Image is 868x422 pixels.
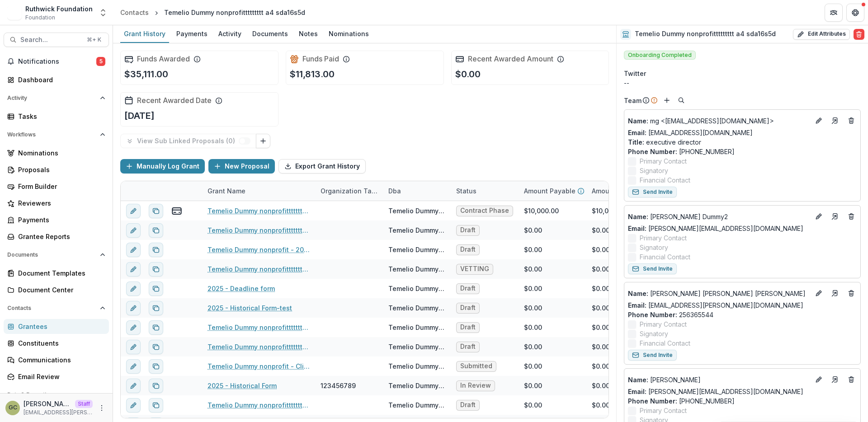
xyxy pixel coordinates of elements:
div: Ruthwick Foundation [25,4,93,14]
span: Primary Contact [640,156,687,166]
div: Grant Name [202,181,315,201]
a: Document Center [4,282,109,297]
p: 256365544 [628,310,857,319]
div: Temelio Dummy nonprofittttttttt a4 sda16s5d [388,264,445,274]
div: Documents [249,27,292,40]
button: edit [126,379,141,393]
button: More [96,403,107,413]
div: Status [451,181,519,201]
a: Constituents [4,336,109,351]
a: Reviewers [4,196,109,211]
div: Amount Awarded [586,181,654,201]
div: Tasks [18,112,102,121]
h2: Funds Paid [302,55,339,63]
button: Edit [813,211,824,222]
div: $0.00 [592,245,610,254]
button: Notifications5 [4,54,109,69]
div: $10,000.00 [524,206,559,216]
span: Primary Contact [640,406,687,415]
div: Dba [383,186,406,196]
a: Proposals [4,162,109,177]
div: $0.00 [524,400,542,410]
div: Temelio Dummy nonprofittttttttt a4 sda16s5d [388,342,445,352]
button: Deletes [846,115,857,126]
div: $0.00 [524,225,542,235]
p: mg <[EMAIL_ADDRESS][DOMAIN_NAME]> [628,116,810,126]
p: [PERSON_NAME] [24,399,71,408]
div: $0.00 [592,264,610,274]
span: Title : [628,138,644,146]
p: Team [624,96,642,105]
div: Temelio Dummy nonprofittttttttt a4 sda16s5d [164,8,305,17]
div: Temelio Dummy nonprofittttttttt a4 sda16s5d [388,245,445,254]
div: Document Center [18,285,102,295]
div: Dashboard [18,75,102,84]
div: Proposals [18,165,102,174]
a: Email: [PERSON_NAME][EMAIL_ADDRESS][DOMAIN_NAME] [628,387,803,396]
button: Duplicate proposal [149,398,163,413]
button: edit [126,262,141,277]
div: Temelio Dummy nonprofittttttttt a4 sda16s5d [388,303,445,313]
div: Temelio Dummy nonprofittttttttt a4 sda16s5d [388,225,445,235]
button: Open Documents [4,248,109,262]
div: Grant Name [202,186,251,196]
a: Grantees [4,319,109,334]
div: $0.00 [592,323,610,332]
div: Document Templates [18,268,102,278]
a: Email: [EMAIL_ADDRESS][PERSON_NAME][DOMAIN_NAME] [628,300,803,310]
a: Temelio Dummy nonprofittttttttt a4 sda16s5d - 2025 - A1 [208,400,310,410]
span: Signatory [640,166,668,175]
a: Temelio Dummy nonprofit - 2023 - [PERSON_NAME] Test Form [208,245,310,254]
button: view-payments [171,206,182,216]
button: Duplicate proposal [149,281,163,296]
a: Temelio Dummy nonprofittttttttt a4 sda16s5d - 2025 - File Upload [208,206,310,216]
div: $0.00 [592,284,610,293]
a: Go to contact [828,113,842,128]
a: Tasks [4,109,109,124]
p: $11,813.00 [290,67,335,81]
span: Phone Number : [628,397,677,405]
span: Notifications [18,58,96,66]
div: $0.00 [524,245,542,254]
a: Temelio Dummy nonprofittttttttt a4 sda16s5d - 2025 - Smart Fields Form [208,225,310,235]
button: edit [126,340,141,354]
div: Nominations [325,27,373,40]
p: $35,111.00 [124,67,168,81]
a: Form Builder [4,179,109,194]
p: $0.00 [455,67,481,81]
span: Primary Contact [640,233,687,243]
div: Temelio Dummy nonprofittttttttt a4 sda16s5d [388,400,445,410]
a: Notes [295,25,321,43]
h2: Funds Awarded [137,55,190,63]
button: New Proposal [208,159,275,173]
div: ⌘ + K [85,35,103,45]
div: Payments [173,27,211,40]
a: Dashboard [4,72,109,87]
button: Open entity switcher [97,4,109,22]
span: Signatory [640,329,668,338]
a: 2025 - Historical Form-test [208,303,292,313]
a: Grantee Reports [4,229,109,244]
a: Nominations [325,25,373,43]
button: Delete [854,29,864,40]
p: [PHONE_NUMBER] [628,147,857,156]
button: Send Invite [628,350,677,361]
button: Add [661,95,672,106]
a: Go to contact [828,372,842,387]
div: Contacts [120,8,149,17]
button: Open Workflows [4,127,109,142]
button: Send Invite [628,263,677,274]
div: $0.00 [592,342,610,352]
span: Data & Reporting [7,392,96,398]
button: Search [676,95,687,106]
span: Documents [7,252,96,258]
span: Phone Number : [628,311,677,319]
a: Activity [215,25,245,43]
div: Temelio Dummy nonprofittttttttt a4 sda16s5d [388,206,445,216]
button: Deletes [846,211,857,222]
span: Workflows [7,131,96,138]
p: [DATE] [124,109,155,122]
button: Link Grants [256,134,270,148]
button: Partners [825,4,843,22]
